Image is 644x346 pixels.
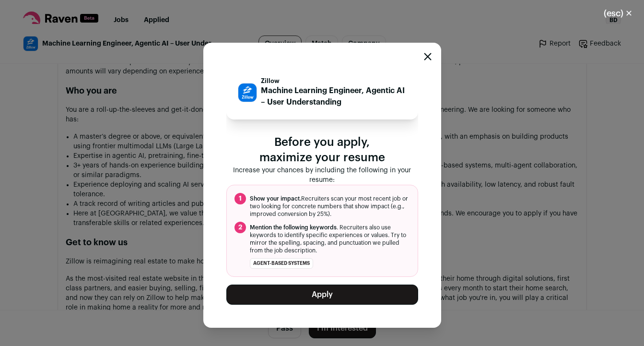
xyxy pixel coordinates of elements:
[234,193,246,204] span: 1
[424,53,432,60] button: Close modal
[226,135,418,166] p: Before you apply, maximize your resume
[226,166,418,185] p: Increase your chances by including the following in your resume:
[226,285,418,305] button: Apply
[234,222,246,233] span: 2
[250,225,337,230] span: Mention the following keywords
[250,195,410,218] span: Recruiters scan your most recent job or two looking for concrete numbers that show impact (e.g., ...
[238,84,257,102] img: 4d33969dce05a69320534eacca21d1cf2f04c89b58bdb273c217ad27269e3c1e.jpg
[250,258,313,269] li: agent-based systems
[250,196,301,202] span: Show your impact.
[261,77,407,85] p: Zillow
[592,3,644,24] button: Close modal
[261,85,407,108] p: Machine Learning Engineer, Agentic AI – User Understanding
[250,224,410,254] span: . Recruiters also use keywords to identify specific experiences or values. Try to mirror the spel...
